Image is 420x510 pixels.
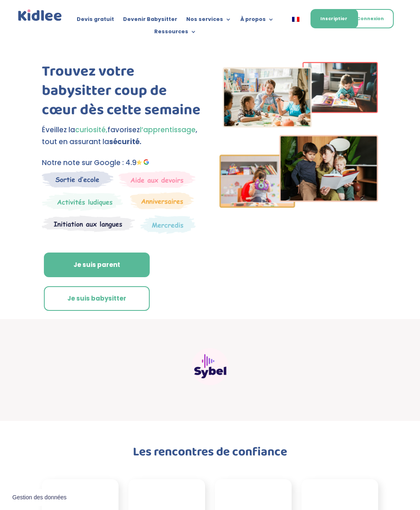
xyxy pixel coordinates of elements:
[140,125,196,135] span: l’apprentissage
[17,8,63,23] img: logo_kidlee_bleu
[192,348,228,385] img: Sybel
[119,171,196,188] img: weekends
[75,125,107,135] span: curiosité,
[140,215,196,234] img: Thematique
[109,137,142,147] strong: sécurité.
[186,16,231,25] a: Nos services
[42,171,114,188] img: Sortie decole
[42,446,378,462] h2: Les rencontres de confiance
[42,124,201,148] p: Éveillez la favorisez , tout en assurant la
[292,17,299,22] img: Français
[347,9,394,28] a: Connexion
[42,157,201,169] p: Notre note sur Google : 4.9
[42,192,123,211] img: Mercredi
[42,215,135,232] img: Atelier thematique
[12,494,66,501] span: Gestion des données
[17,8,63,23] a: Kidlee Logo
[77,16,114,25] a: Devis gratuit
[154,29,196,38] a: Ressources
[130,192,194,209] img: Anniversaire
[7,489,71,506] button: Gestion des données
[240,16,274,25] a: À propos
[44,286,150,311] a: Je suis babysitter
[42,62,201,124] h1: Trouvez votre babysitter coup de cœur dès cette semaine
[219,62,378,208] img: Imgs-2
[123,16,177,25] a: Devenir Babysitter
[310,9,358,28] a: Inscription
[44,253,150,277] a: Je suis parent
